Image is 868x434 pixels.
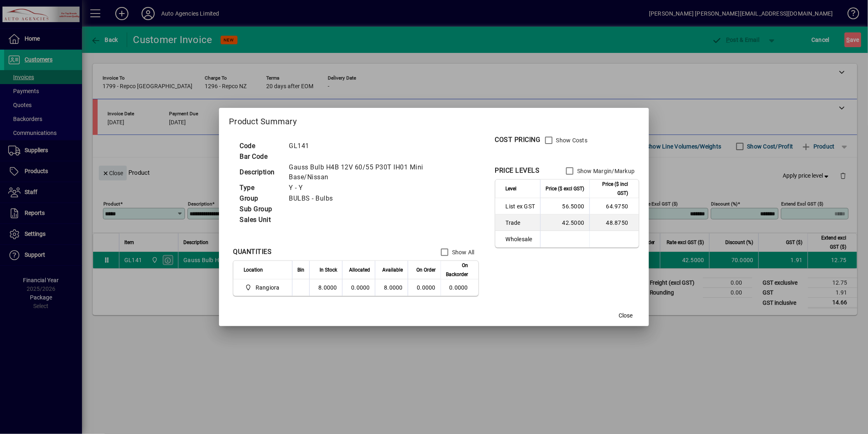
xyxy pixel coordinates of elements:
[595,180,628,198] span: Price ($ incl GST)
[285,162,434,183] td: Gauss Bulb H4B 12V 60/55 P30T IH01 Mini Base/Nissan
[619,311,633,320] span: Close
[546,184,585,193] span: Price ($ excl GST)
[297,265,304,274] span: Bin
[309,279,342,296] td: 8.0000
[285,141,434,151] td: GL141
[256,283,280,292] span: Rangiora
[233,247,272,257] div: QUANTITIES
[416,265,436,274] span: On Order
[375,279,408,296] td: 8.0000
[244,283,283,292] span: Rangiora
[540,198,589,215] td: 56.5000
[244,265,263,274] span: Location
[285,193,434,204] td: BULBS - Bulbs
[555,136,588,144] label: Show Costs
[576,167,635,175] label: Show Margin/Markup
[589,198,639,215] td: 64.9750
[506,184,517,193] span: Level
[417,284,436,291] span: 0.0000
[285,183,434,193] td: Y - Y
[235,193,285,204] td: Group
[450,248,475,256] label: Show All
[613,308,639,323] button: Close
[589,215,639,231] td: 48.8750
[235,162,285,183] td: Description
[235,204,285,215] td: Sub Group
[540,215,589,231] td: 42.5000
[506,219,535,227] span: Trade
[441,279,478,296] td: 0.0000
[495,166,540,176] div: PRICE LEVELS
[446,261,468,279] span: On Backorder
[235,215,285,225] td: Sales Unit
[235,151,285,162] td: Bar Code
[219,108,649,132] h2: Product Summary
[382,265,403,274] span: Available
[495,135,541,145] div: COST PRICING
[235,183,285,193] td: Type
[349,265,370,274] span: Allocated
[506,235,535,243] span: Wholesale
[342,279,375,296] td: 0.0000
[506,202,535,210] span: List ex GST
[235,141,285,151] td: Code
[320,265,337,274] span: In Stock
